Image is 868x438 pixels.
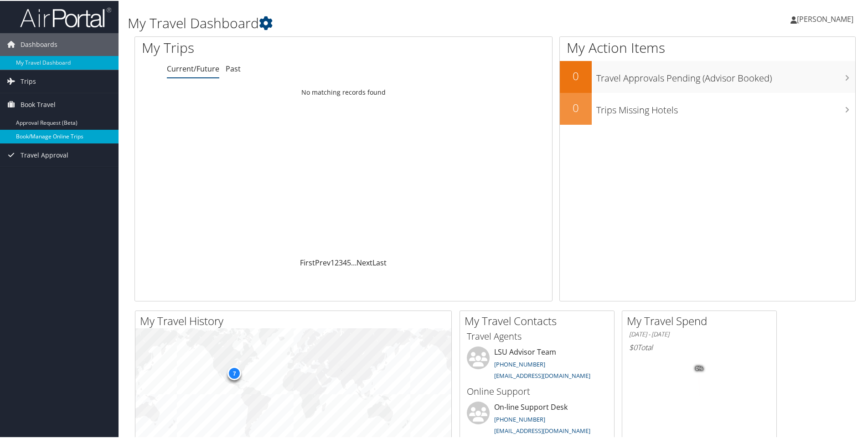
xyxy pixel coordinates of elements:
a: Past [226,63,241,73]
a: [EMAIL_ADDRESS][DOMAIN_NAME] [494,426,590,434]
h6: [DATE] - [DATE] [629,329,770,338]
a: [PHONE_NUMBER] [494,359,545,367]
img: airportal-logo.png [20,6,111,27]
a: Prev [315,257,331,267]
span: $0 [629,341,637,351]
span: Dashboards [21,32,57,55]
h3: Travel Approvals Pending (Advisor Booked) [596,66,855,84]
h1: My Travel Dashboard [128,13,618,32]
h2: My Travel Contacts [465,312,614,328]
a: 5 [347,257,351,267]
span: … [351,257,356,267]
h2: My Travel Spend [627,312,776,328]
h2: My Travel History [140,312,451,328]
td: No matching records found [135,83,552,100]
tspan: 0% [696,365,703,371]
h3: Trips Missing Hotels [596,98,855,116]
a: 0Trips Missing Hotels [560,92,855,124]
h2: 0 [560,67,592,83]
a: Current/Future [167,63,219,73]
a: 3 [339,257,343,267]
h2: 0 [560,99,592,115]
a: First [300,257,315,267]
li: LSU Advisor Team [462,346,612,383]
span: [PERSON_NAME] [797,13,853,23]
a: [EMAIL_ADDRESS][DOMAIN_NAME] [494,371,590,379]
span: Book Travel [21,92,56,115]
span: Trips [21,69,36,92]
a: 0Travel Approvals Pending (Advisor Booked) [560,60,855,92]
a: Last [372,257,387,267]
h3: Travel Agents [467,329,607,342]
a: [PHONE_NUMBER] [494,414,545,423]
h3: Online Support [467,384,607,397]
a: 1 [331,257,335,267]
div: 7 [227,366,241,379]
a: [PERSON_NAME] [790,5,863,32]
h1: My Trips [142,37,372,56]
h1: My Action Items [560,37,855,56]
span: Travel Approval [21,143,68,166]
h6: Total [629,341,770,351]
li: On-line Support Desk [462,401,612,438]
a: Next [356,257,372,267]
a: 2 [335,257,339,267]
a: 4 [343,257,347,267]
